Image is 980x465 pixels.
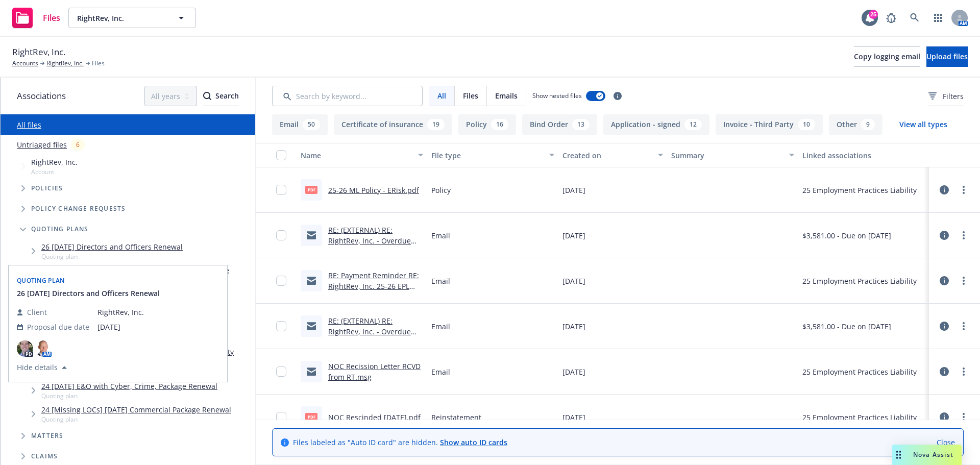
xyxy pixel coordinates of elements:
[684,119,702,130] div: 12
[532,91,582,100] span: Show nested files
[31,185,63,191] span: Policies
[305,413,317,421] span: pdf
[802,366,917,377] div: 25 Employment Practices Liability
[829,114,883,135] button: Other
[31,206,126,212] span: Policy change requests
[440,437,507,447] a: Show auto ID cards
[203,86,239,106] div: Search
[27,322,89,332] span: Proposal due date
[41,252,183,261] span: Quoting plan
[77,13,165,23] span: RightRev, Inc.
[958,275,970,287] a: more
[491,119,508,130] div: 16
[203,92,211,100] svg: Search
[892,445,905,465] div: Drag to move
[798,143,929,167] button: Linked associations
[35,340,52,357] span: photoAM
[802,230,891,241] div: $3,581.00 - Due on [DATE]
[41,404,231,415] a: 24 [Missing LOCs] [DATE] Commercial Package Renewal
[892,445,962,465] button: Nova Assist
[802,321,891,332] div: $3,581.00 - Due on [DATE]
[276,366,286,377] input: Toggle Row Selected
[562,321,585,332] span: [DATE]
[334,114,452,135] button: Certificate of insurance
[41,381,217,391] a: 24 [DATE] E&O with Cyber, Crime, Package Renewal
[276,185,286,195] input: Toggle Row Selected
[558,143,668,167] button: Created on
[928,86,964,106] button: Filters
[43,14,60,22] span: Files
[303,119,320,130] div: 50
[328,316,411,347] a: RE: (EXTERNAL) RE: RightRev, Inc. - Overdue Payment
[958,365,970,378] a: more
[802,185,917,195] div: 25 Employment Practices Liability
[958,184,970,196] a: more
[427,143,558,167] button: File type
[798,119,815,130] div: 10
[562,366,585,377] span: [DATE]
[97,307,144,317] span: RightRev, Inc.
[8,4,64,32] a: Files
[562,150,652,161] div: Created on
[562,230,585,241] span: [DATE]
[671,150,782,161] div: Summary
[97,322,144,332] span: [DATE]
[17,89,66,103] span: Associations
[716,114,823,135] button: Invoice - Third Party
[667,143,798,167] button: Summary
[458,114,516,135] button: Policy
[431,412,481,423] span: Reinstatement
[427,119,445,130] div: 19
[328,361,421,382] a: NOC Recission Letter RCVD from RT.msg
[17,288,160,299] span: 26 [DATE] Directors and Officers Renewal
[31,226,89,232] span: Quoting plans
[92,59,105,68] span: Files
[17,340,33,357] span: photoPD
[31,453,58,459] span: Claims
[272,114,328,135] button: Email
[431,276,450,286] span: Email
[522,114,597,135] button: Bind Order
[562,185,585,195] span: [DATE]
[17,276,65,285] span: Quoting plan
[431,150,543,161] div: File type
[904,8,925,28] a: Search
[17,120,41,130] a: All files
[31,433,63,439] span: Matters
[68,8,196,28] button: RightRev, Inc.
[46,59,84,68] a: RightRev, Inc.
[12,45,65,59] span: RightRev, Inc.
[301,150,412,161] div: Name
[802,150,925,161] div: Linked associations
[928,8,948,28] a: Switch app
[276,412,286,422] input: Toggle Row Selected
[431,366,450,377] span: Email
[328,412,421,422] a: NOC Rescinded [DATE].pdf
[603,114,709,135] button: Application - signed
[802,412,917,423] div: 25 Employment Practices Liability
[272,86,423,106] input: Search by keyword...
[913,450,953,459] span: Nova Assist
[41,391,217,400] span: Quoting plan
[71,139,85,151] div: 6
[881,8,901,28] a: Report a Bug
[861,119,875,130] div: 9
[13,361,71,374] button: Hide details
[276,230,286,240] input: Toggle Row Selected
[958,320,970,332] a: more
[17,340,33,357] img: photo
[41,241,183,252] a: 26 [DATE] Directors and Officers Renewal
[958,229,970,241] a: more
[869,10,878,19] div: 25
[276,276,286,286] input: Toggle Row Selected
[431,321,450,332] span: Email
[854,46,920,67] button: Copy logging email
[802,276,917,286] div: 25 Employment Practices Liability
[883,114,964,135] button: View all types
[328,271,419,302] a: RE: Payment Reminder RE: RightRev, Inc. 25-26 EPL Binder & Invoice Delivery
[437,90,446,101] span: All
[35,340,52,357] img: photo
[31,157,78,167] span: RightRev, Inc.
[328,185,419,195] a: 25-26 ML Policy - ERisk.pdf
[203,86,239,106] button: SearchSearch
